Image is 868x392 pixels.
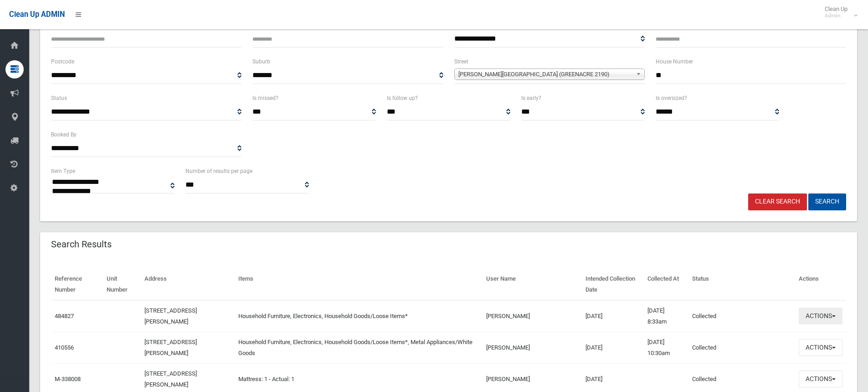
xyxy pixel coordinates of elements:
[656,93,687,103] label: Is oversized?
[644,269,688,300] th: Collected At
[51,57,74,67] label: Postcode
[458,69,632,80] span: [PERSON_NAME][GEOGRAPHIC_DATA] (GREENACRE 2190)
[235,300,483,332] td: Household Furniture, Electronics, Household Goods/Loose Items*
[51,166,75,176] label: Item Type
[252,93,278,103] label: Is missed?
[252,57,270,67] label: Suburb
[795,269,846,300] th: Actions
[582,332,644,363] td: [DATE]
[808,193,846,210] button: Search
[51,93,67,103] label: Status
[799,371,842,387] button: Actions
[141,269,235,300] th: Address
[483,300,582,332] td: [PERSON_NAME]
[799,339,842,356] button: Actions
[656,57,693,67] label: House Number
[799,308,842,324] button: Actions
[820,5,857,19] span: Clean Up
[688,300,795,332] td: Collected
[688,332,795,363] td: Collected
[51,269,103,300] th: Reference Number
[55,313,74,319] a: 484827
[582,300,644,332] td: [DATE]
[688,269,795,300] th: Status
[454,57,468,67] label: Street
[144,370,197,388] a: [STREET_ADDRESS][PERSON_NAME]
[51,130,77,140] label: Booked By
[644,332,688,363] td: [DATE] 10:30am
[825,12,847,19] small: Admin
[144,339,197,356] a: [STREET_ADDRESS][PERSON_NAME]
[40,235,123,253] header: Search Results
[387,93,418,103] label: Is follow up?
[103,269,140,300] th: Unit Number
[235,332,483,363] td: Household Furniture, Electronics, Household Goods/Loose Items*, Metal Appliances/White Goods
[483,269,582,300] th: User Name
[55,376,81,382] a: M-338008
[644,300,688,332] td: [DATE] 8:33am
[185,166,252,176] label: Number of results per page
[55,344,74,351] a: 410556
[521,93,541,103] label: Is early?
[483,332,582,363] td: [PERSON_NAME]
[748,193,807,210] a: Clear Search
[582,269,644,300] th: Intended Collection Date
[144,307,197,325] a: [STREET_ADDRESS][PERSON_NAME]
[235,269,483,300] th: Items
[9,10,65,19] span: Clean Up ADMIN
